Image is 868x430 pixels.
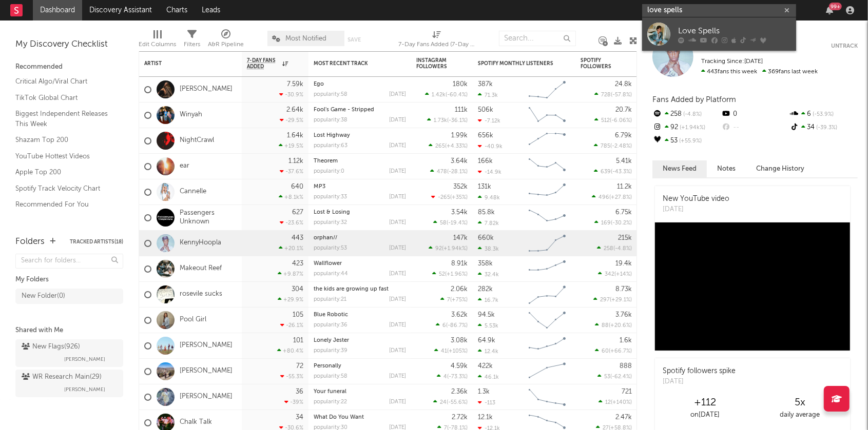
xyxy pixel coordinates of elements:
div: ( ) [437,373,468,380]
a: TikTok Global Chart [15,92,113,104]
div: 3.62k [451,312,468,318]
div: popularity: 58 [314,92,348,97]
div: 1.12k [288,158,303,165]
div: [DATE] [389,117,406,123]
div: Edit Columns [139,26,176,55]
div: 24.8k [615,81,632,88]
div: [DATE] [389,169,406,174]
div: 101 [293,337,303,344]
div: Lonely Jester [314,338,406,343]
span: -86.7 % [448,323,466,329]
div: Blue Robotic [314,312,406,318]
span: 369 fans last week [701,69,818,75]
span: 639 [601,169,611,175]
div: ( ) [431,194,468,200]
a: Shazam Top 200 [15,134,113,146]
div: 282k [478,286,493,293]
div: -29.5 % [280,117,303,124]
span: Tracking Since: [DATE] [701,58,763,65]
div: ( ) [598,271,632,277]
div: 180k [453,81,468,88]
a: Winyah [180,111,202,119]
span: -6.06 % [611,118,630,124]
svg: Chart title [524,154,570,179]
div: +112 [658,397,753,409]
div: 46.1k [478,374,499,380]
div: 304 [292,286,303,293]
span: +1.94k % [678,125,705,131]
div: 6 [789,108,858,121]
div: Edit Columns [139,38,176,51]
a: Recommended For You [15,199,113,210]
span: -28.1 % [449,169,466,175]
div: -39 % [284,399,303,405]
div: -30.9 % [279,91,303,98]
button: Untrack [831,41,858,51]
div: 2.06k [451,286,468,293]
span: 6 [442,323,446,329]
div: [DATE] [389,297,406,302]
div: Love Spells [678,25,791,37]
div: 19.4k [615,260,632,267]
span: -53.9 % [812,112,834,117]
div: popularity: 21 [314,297,346,302]
div: ( ) [430,168,468,175]
svg: Chart title [524,359,570,384]
div: ( ) [429,142,468,149]
div: 38.3k [478,245,499,252]
span: 265 [435,144,445,149]
div: Your funeral [314,389,406,395]
div: 94.5k [478,312,495,318]
div: -- [721,121,789,134]
div: 2.64k [286,107,303,113]
span: +14 % [616,272,630,277]
a: orphan// [314,235,337,241]
span: -39.3 % [815,125,838,131]
div: popularity: 0 [314,169,344,174]
span: 58 [440,220,447,226]
span: +35 % [452,195,466,200]
div: 423 [292,260,303,267]
a: Blue Robotic [314,312,348,318]
div: 7-Day Fans Added (7-Day Fans Added) [398,26,475,55]
div: +19.5 % [279,142,303,149]
div: ( ) [594,219,632,226]
div: 1.99k [451,132,468,139]
span: 52 [439,272,445,277]
div: 258 [652,108,721,121]
a: Personally [314,363,341,369]
span: 169 [601,220,611,226]
span: -265 [438,195,450,200]
a: Apple Top 200 [15,167,113,178]
div: Lost Highway [314,133,406,138]
div: 64.9k [478,337,495,344]
div: [DATE] [389,271,406,277]
div: 888 [620,363,632,370]
a: Cannelle [180,188,206,196]
div: Artist [144,60,221,67]
div: 7.82k [478,220,499,227]
a: Lost Highway [314,133,350,138]
svg: Chart title [524,128,570,154]
div: 506k [478,107,493,113]
div: 1.64k [287,132,303,139]
a: Biggest Independent Releases This Week [15,108,113,129]
div: ( ) [592,194,632,200]
div: ( ) [597,373,632,380]
a: YouTube Hottest Videos [15,151,113,162]
span: +55.9 % [678,138,702,144]
span: +1.94k % [443,246,466,252]
button: 99+ [826,6,833,14]
div: 34 [789,121,858,134]
span: 53 [604,374,610,380]
div: 721 [622,388,632,395]
span: -2.48 % [612,144,630,149]
div: Instagram Followers [416,57,452,70]
div: 3.64k [451,158,468,165]
a: rosevile sucks [180,290,222,299]
div: My Discovery Checklist [15,38,123,51]
div: 92 [652,121,721,134]
div: 5.53k [478,322,498,329]
div: popularity: 32 [314,220,347,226]
div: 352k [453,183,468,190]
